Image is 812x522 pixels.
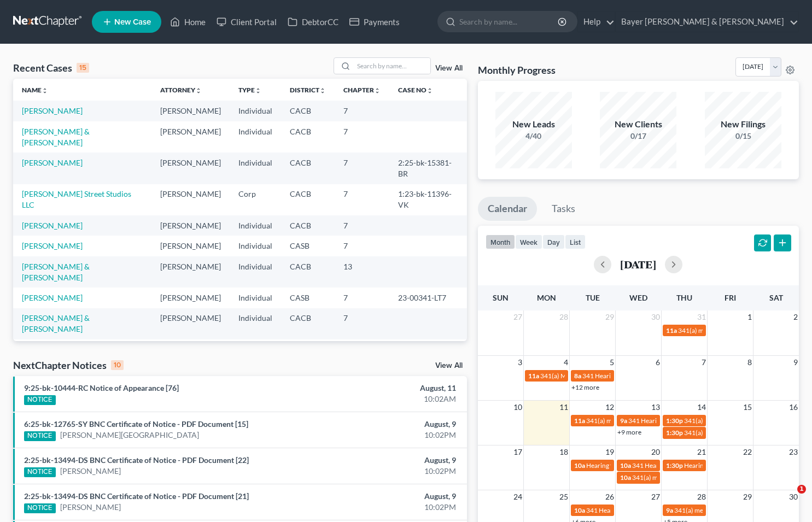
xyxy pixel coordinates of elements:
i: unfold_more [319,87,326,94]
div: Recent Cases [13,61,89,74]
td: 7 [335,339,389,360]
a: Payments [344,12,405,32]
span: 17 [512,445,523,459]
span: 1:30p [666,429,683,437]
span: 23 [788,445,799,459]
a: [PERSON_NAME] Street Studios LLC [22,189,131,209]
span: 341 Hearing for [PERSON_NAME] [628,417,726,425]
span: 10a [620,461,631,470]
td: CACB [281,101,335,121]
div: 0/17 [600,131,676,142]
span: 28 [696,490,707,503]
a: Tasks [542,197,585,221]
td: CASB [281,288,335,308]
i: unfold_more [195,87,202,94]
a: Help [578,12,615,32]
iframe: Intercom live chat [775,485,801,511]
td: 7 [335,308,389,339]
span: 10a [574,461,585,470]
span: 11a [528,372,539,380]
span: 9a [666,506,673,514]
a: Typeunfold_more [238,86,261,94]
td: Individual [230,101,281,121]
span: 2 [792,310,799,324]
td: Individual [230,288,281,308]
span: 24 [512,490,523,503]
i: unfold_more [427,87,433,94]
a: [PERSON_NAME] [22,293,83,302]
span: 341(a) meeting for [PERSON_NAME] [678,326,784,335]
a: 2:25-bk-13494-DS BNC Certificate of Notice - PDF Document [22] [24,455,249,465]
span: 9a [620,417,627,425]
td: [PERSON_NAME] [151,236,230,256]
span: 27 [512,310,523,324]
td: 7 [335,101,389,121]
td: [PERSON_NAME] [151,256,230,288]
span: 1 [797,485,806,494]
td: CASB [281,236,335,256]
span: 27 [650,490,661,503]
h3: Monthly Progress [478,63,556,77]
td: Individual [230,308,281,339]
a: [PERSON_NAME] & [PERSON_NAME] [22,313,90,333]
span: 31 [696,310,707,324]
a: 6:25-bk-12765-SY BNC Certificate of Notice - PDF Document [15] [24,419,248,429]
span: 21 [696,445,707,459]
button: week [515,234,542,249]
div: 10:02AM [319,394,456,404]
td: [PERSON_NAME] [151,308,230,339]
span: 1:30p [666,417,683,425]
a: [PERSON_NAME] & [PERSON_NAME] [22,127,90,147]
i: unfold_more [374,87,381,94]
td: 7 [335,288,389,308]
a: [PERSON_NAME][GEOGRAPHIC_DATA] [60,430,199,441]
span: 341 Hearing for [PERSON_NAME] [582,372,680,380]
div: NOTICE [24,431,56,441]
span: 8 [746,356,753,369]
span: Tue [586,293,600,302]
span: 341(a) meeting for [PERSON_NAME] [586,417,692,425]
div: 10 [111,360,124,370]
div: 10:02PM [319,430,456,441]
span: 25 [558,490,569,503]
div: NextChapter Notices [13,359,124,372]
span: 8a [574,372,581,380]
span: 341 Hearing for SOS-Secure One Services, Inc. [586,506,717,514]
a: 9:25-bk-10444-RC Notice of Appearance [76] [24,383,179,392]
td: CACB [281,184,335,215]
a: Attorneyunfold_more [160,86,202,94]
span: 18 [558,445,569,459]
td: 7 [335,121,389,153]
td: [PERSON_NAME] [151,121,230,153]
span: 12 [604,401,615,414]
td: 7 [335,236,389,256]
span: 11 [558,401,569,414]
span: 3 [517,356,523,369]
span: Sat [769,293,783,302]
span: Wed [629,293,647,302]
span: 10a [620,473,631,482]
span: 19 [604,445,615,459]
a: DebtorCC [282,12,344,32]
a: [PERSON_NAME] [22,241,83,250]
a: [PERSON_NAME] [22,158,83,167]
button: month [486,234,515,249]
td: Individual [230,339,281,360]
td: [PERSON_NAME] [151,184,230,215]
div: New Filings [705,118,781,131]
td: Individual [230,215,281,236]
td: 1:23-bk-11396-VK [389,184,467,215]
span: Thu [676,293,692,302]
input: Search by name... [459,11,559,32]
span: 9 [792,356,799,369]
td: 13 [335,256,389,288]
td: CACB [281,339,335,360]
td: CACB [281,153,335,184]
span: 26 [604,490,615,503]
span: 16 [788,401,799,414]
td: [PERSON_NAME] [151,101,230,121]
span: Fri [725,293,736,302]
a: [PERSON_NAME] & [PERSON_NAME] [22,262,90,282]
a: [PERSON_NAME] [22,221,83,230]
span: 29 [742,490,753,503]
